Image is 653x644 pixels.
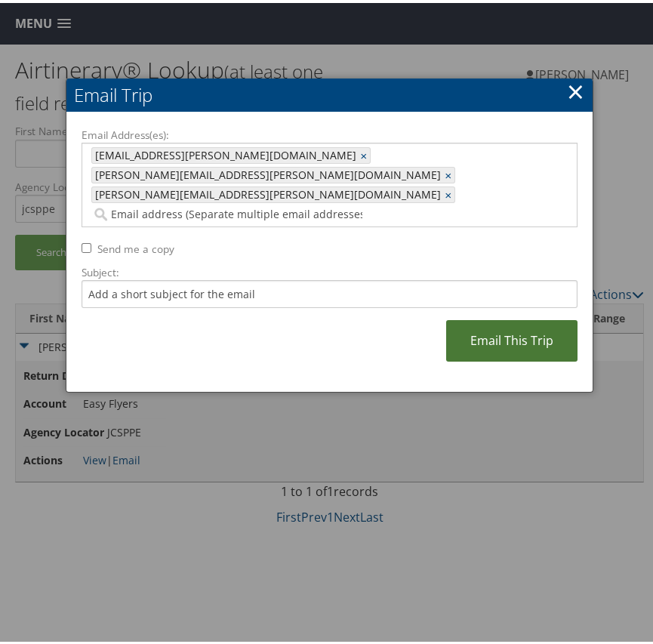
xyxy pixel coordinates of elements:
span: [PERSON_NAME][EMAIL_ADDRESS][PERSON_NAME][DOMAIN_NAME] [92,184,441,199]
span: [PERSON_NAME][EMAIL_ADDRESS][PERSON_NAME][DOMAIN_NAME] [92,165,441,180]
a: × [567,73,584,103]
label: Send me a copy [97,239,174,254]
input: Email address (Separate multiple email addresses with commas) [91,204,373,219]
a: × [360,145,370,160]
label: Subject: [82,262,577,277]
h2: Email Trip [66,75,592,109]
input: Add a short subject for the email [82,277,577,305]
a: Email This Trip [446,317,578,359]
a: × [445,165,454,180]
span: [EMAIL_ADDRESS][PERSON_NAME][DOMAIN_NAME] [92,145,356,160]
label: Email Address(es): [82,125,577,140]
a: × [445,184,454,199]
